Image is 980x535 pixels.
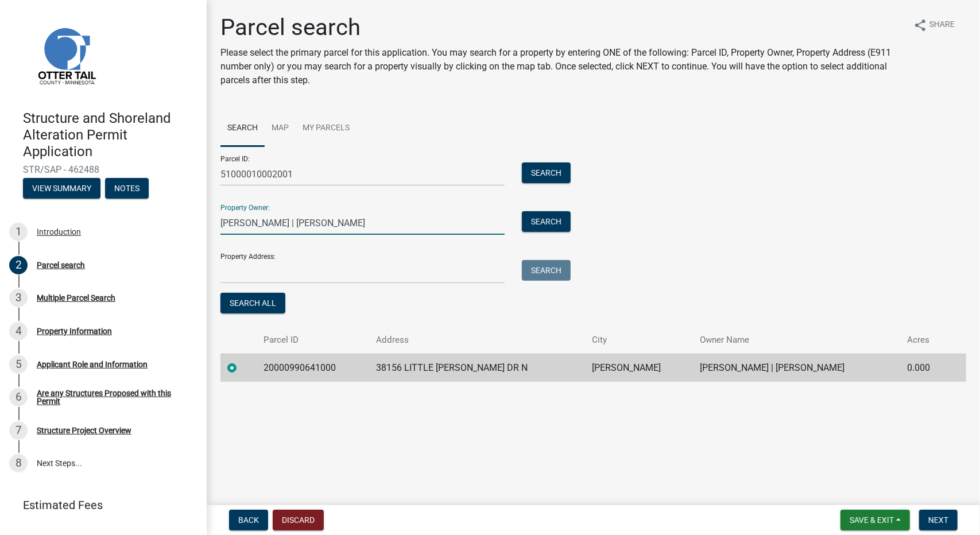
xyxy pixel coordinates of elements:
[919,510,958,530] button: Next
[105,185,149,194] wm-modal-confirm: Notes
[273,510,324,530] button: Discard
[585,327,693,354] th: City
[257,327,369,354] th: Parcel ID
[369,327,585,354] th: Address
[23,12,109,98] img: Otter Tail County, Minnesota
[9,256,28,274] div: 2
[23,178,100,199] button: View Summary
[265,110,296,147] a: Map
[220,14,904,41] h1: Parcel search
[220,46,904,87] p: Please select the primary parcel for this application. You may search for a property by entering ...
[37,228,81,236] div: Introduction
[257,354,369,382] td: 20000990641000
[37,261,85,269] div: Parcel search
[900,327,948,354] th: Acres
[522,260,571,281] button: Search
[913,18,927,32] i: share
[9,322,28,340] div: 4
[238,515,259,525] span: Back
[296,110,357,147] a: My Parcels
[37,327,112,335] div: Property Information
[369,354,585,382] td: 38156 LITTLE [PERSON_NAME] DR N
[9,421,28,440] div: 7
[840,510,910,530] button: Save & Exit
[220,110,265,147] a: Search
[229,510,268,530] button: Back
[693,354,900,382] td: [PERSON_NAME] | [PERSON_NAME]
[37,389,188,405] div: Are any Structures Proposed with this Permit
[23,185,100,194] wm-modal-confirm: Summary
[585,354,693,382] td: [PERSON_NAME]
[9,223,28,241] div: 1
[929,18,955,32] span: Share
[9,289,28,307] div: 3
[37,360,148,369] div: Applicant Role and Information
[37,427,131,435] div: Structure Project Overview
[9,355,28,374] div: 5
[904,14,964,36] button: shareShare
[522,211,571,232] button: Search
[928,515,948,525] span: Next
[693,327,900,354] th: Owner Name
[9,388,28,406] div: 6
[9,494,188,517] a: Estimated Fees
[9,454,28,472] div: 8
[900,354,948,382] td: 0.000
[850,515,894,525] span: Save & Exit
[23,164,184,175] span: STR/SAP - 462488
[23,110,197,160] h4: Structure and Shoreland Alteration Permit Application
[220,293,285,313] button: Search All
[522,162,571,183] button: Search
[105,178,149,199] button: Notes
[37,294,115,302] div: Multiple Parcel Search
